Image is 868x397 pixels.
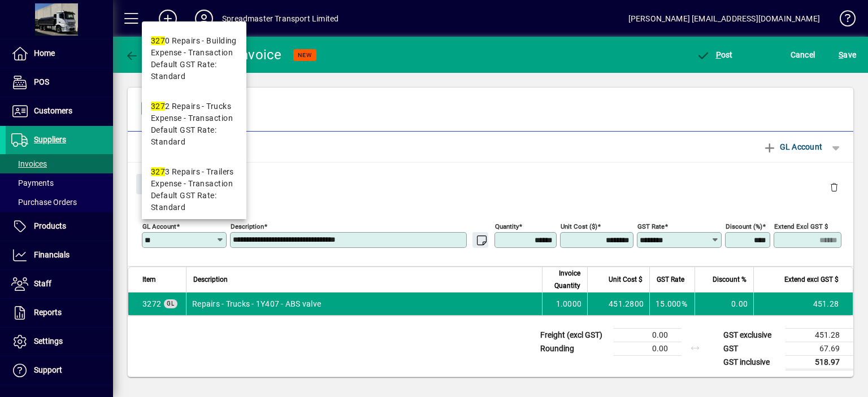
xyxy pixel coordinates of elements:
[167,300,175,307] span: GL
[535,328,614,342] td: Freight (excl GST)
[788,45,818,65] button: Cancel
[785,328,853,342] td: 451.28
[836,45,859,65] button: Save
[535,342,614,355] td: Rounding
[831,2,854,39] a: Knowledge Base
[6,68,113,97] a: POS
[141,174,170,193] span: Close
[122,45,166,65] button: Back
[34,221,66,230] span: Products
[193,273,228,286] span: Description
[34,308,62,317] span: Reports
[542,293,587,315] td: 1.0000
[785,355,853,369] td: 518.97
[34,250,70,259] span: Financials
[696,50,733,59] span: ost
[113,45,175,65] app-page-header-button: Back
[785,342,853,355] td: 67.69
[125,50,163,59] span: Back
[6,97,113,125] a: Customers
[6,328,113,356] a: Settings
[649,293,695,315] td: 15.000%
[231,222,264,230] mat-label: Description
[561,222,597,230] mat-label: Unit Cost ($)
[222,10,338,28] div: Spreadmaster Transport Limited
[151,112,233,124] span: Expense - Transaction
[151,59,237,82] span: Default GST Rate: Standard
[609,273,643,286] span: Unit Cost $
[186,293,542,315] td: Repairs - Trucks - 1Y407 - ABS valve
[151,36,165,45] em: 327
[587,293,649,315] td: 451.2800
[695,293,753,315] td: 0.00
[718,355,785,369] td: GST inclusive
[757,137,828,157] button: GL Account
[142,26,246,91] mat-option: 3270 Repairs - Building
[151,101,237,112] div: 2 Repairs - Trucks
[628,10,820,28] div: [PERSON_NAME] [EMAIL_ADDRESS][DOMAIN_NAME]
[11,159,47,168] span: Invoices
[142,298,161,309] span: Repairs - Trucks
[718,328,785,342] td: GST exclusive
[763,138,822,156] span: GL Account
[128,163,853,204] div: Gl Account
[495,222,519,230] mat-label: Quantity
[151,166,237,178] div: 3 Repairs - Trailers
[298,51,312,59] span: NEW
[6,40,113,68] a: Home
[637,222,665,230] mat-label: GST rate
[34,279,51,288] span: Staff
[614,342,682,355] td: 0.00
[6,299,113,327] a: Reports
[34,77,49,86] span: POS
[614,328,682,342] td: 0.00
[6,212,113,241] a: Products
[549,267,580,292] span: Invoice Quantity
[150,8,186,29] button: Add
[726,222,762,230] mat-label: Discount (%)
[151,167,165,176] em: 327
[693,45,736,65] button: Post
[716,50,721,59] span: P
[753,293,853,315] td: 451.28
[657,273,684,286] span: GST Rate
[34,365,62,374] span: Support
[151,178,233,190] span: Expense - Transaction
[11,178,54,187] span: Payments
[6,154,113,173] a: Invoices
[6,356,113,385] a: Support
[839,50,843,59] span: S
[151,124,237,148] span: Default GST Rate: Standard
[784,273,839,286] span: Extend excl GST $
[718,342,785,355] td: GST
[34,49,55,58] span: Home
[151,190,237,213] span: Default GST Rate: Standard
[774,222,828,230] mat-label: Extend excl GST $
[151,102,165,111] em: 327
[821,182,848,192] app-page-header-button: Delete
[6,193,113,212] a: Purchase Orders
[142,157,246,223] mat-option: 3273 Repairs - Trailers
[6,270,113,298] a: Staff
[34,106,72,115] span: Customers
[136,174,175,194] button: Close
[142,222,176,230] mat-label: GL Account
[186,8,222,29] button: Profile
[34,135,66,144] span: Suppliers
[133,178,177,188] app-page-header-button: Close
[821,174,848,201] button: Delete
[142,273,156,286] span: Item
[839,46,856,64] span: ave
[151,35,237,47] div: 0 Repairs - Building
[791,46,815,64] span: Cancel
[151,47,233,59] span: Expense - Transaction
[142,91,246,157] mat-option: 3272 Repairs - Trucks
[34,337,63,346] span: Settings
[6,173,113,193] a: Payments
[6,241,113,269] a: Financials
[713,273,747,286] span: Discount %
[11,198,77,207] span: Purchase Orders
